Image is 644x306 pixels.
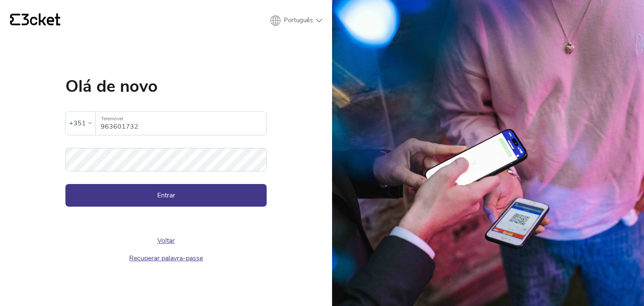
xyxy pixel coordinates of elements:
[101,112,266,135] input: Telemóvel
[157,236,175,245] a: Voltar
[69,117,86,130] div: +351
[10,14,20,26] g: {' '}
[65,148,267,162] label: Palavra-passe
[65,78,267,95] h1: Olá de novo
[96,112,266,126] label: Telemóvel
[65,184,267,207] button: Entrar
[129,254,203,263] a: Recuperar palavra-passe
[10,13,60,28] a: {' '}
